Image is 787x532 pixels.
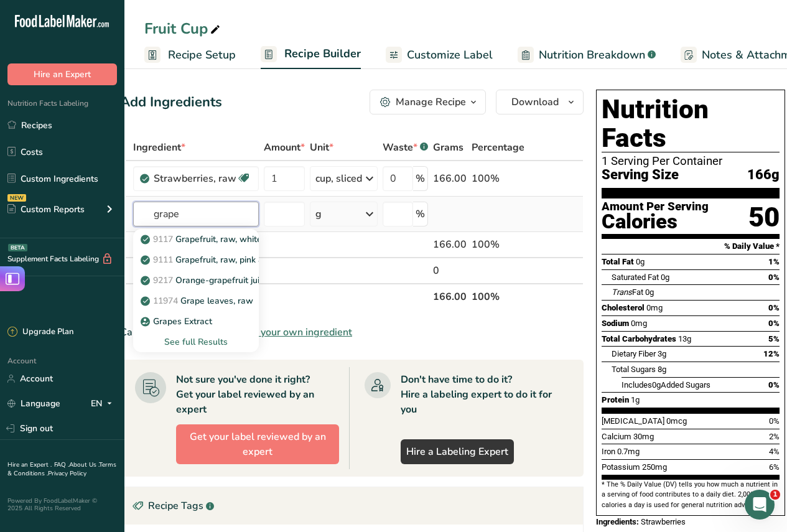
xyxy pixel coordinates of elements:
[768,319,780,328] span: 0%
[69,460,99,469] a: About Us .
[602,432,631,441] span: Calcium
[769,432,780,441] span: 2%
[518,41,656,69] a: Nutrition Breakdown
[666,416,687,426] span: 0mcg
[602,395,629,404] span: Protein
[769,462,780,472] span: 6%
[240,325,352,340] span: Add your own ingredient
[602,239,780,254] section: % Daily Value *
[168,47,236,63] span: Recipe Setup
[48,469,86,478] a: Privacy Policy
[602,480,780,510] section: * The % Daily Value (DV) tells you how much a nutrient in a serving of food contributes to a dail...
[658,349,666,358] span: 3g
[133,140,185,155] span: Ingredient
[496,90,584,114] button: Download
[431,283,469,309] th: 166.00
[602,213,709,231] div: Calories
[511,95,559,110] span: Download
[143,253,370,266] p: Grapefruit, raw, pink and red and white, all areas
[7,497,117,512] div: Powered By FoodLabelMaker © 2025 All Rights Reserved
[91,396,117,411] div: EN
[596,517,639,526] span: Ingredients:
[154,171,236,186] div: Strawberries, raw
[153,295,178,307] span: 11974
[646,303,663,312] span: 0mg
[143,294,253,307] p: Grape leaves, raw
[144,17,223,40] div: Fruit Cup
[631,319,647,328] span: 0mg
[642,462,667,472] span: 250mg
[133,270,259,291] a: 9217Orange-grapefruit juice, canned or bottled, unsweetened
[602,319,629,328] span: Sodium
[539,47,645,63] span: Nutrition Breakdown
[612,349,656,358] span: Dietary Fiber
[133,250,259,270] a: 9111Grapefruit, raw, pink and red and white, all areas
[7,393,60,414] a: Language
[602,416,664,426] span: [MEDICAL_DATA]
[433,263,467,278] div: 0
[636,257,645,266] span: 0g
[396,95,466,110] div: Manage Recipe
[745,490,775,520] iframe: Intercom live chat
[631,395,640,404] span: 1g
[617,447,640,456] span: 0.7mg
[769,447,780,456] span: 4%
[433,140,463,155] span: Grams
[7,326,73,338] div: Upgrade Plan
[678,334,691,343] span: 13g
[433,237,467,252] div: 166.00
[469,283,527,309] th: 100%
[661,273,669,282] span: 0g
[768,334,780,343] span: 5%
[7,194,26,202] div: NEW
[315,171,362,186] div: cup, sliced
[652,380,661,390] span: 0g
[472,140,524,155] span: Percentage
[284,45,361,62] span: Recipe Builder
[133,202,259,226] input: Add Ingredient
[120,325,584,340] div: Can't find your ingredient?
[768,273,780,282] span: 0%
[153,233,173,245] span: 9117
[602,303,645,312] span: Cholesterol
[54,460,69,469] a: FAQ .
[770,490,780,500] span: 1
[612,365,656,374] span: Total Sugars
[763,349,780,358] span: 12%
[407,47,493,63] span: Customize Label
[633,432,654,441] span: 30mg
[143,233,315,246] p: Grapefruit, raw, white, [US_STATE]
[645,287,654,297] span: 0g
[602,155,780,167] div: 1 Serving Per Container
[602,462,640,472] span: Potassium
[143,315,212,328] p: Grapes Extract
[264,140,305,155] span: Amount
[602,447,615,456] span: Iron
[133,311,259,332] a: Grapes Extract
[7,203,85,216] div: Custom Reports
[133,229,259,250] a: 9117Grapefruit, raw, white, [US_STATE]
[261,40,361,70] a: Recipe Builder
[370,90,486,114] button: Manage Recipe
[602,334,676,343] span: Total Carbohydrates
[768,303,780,312] span: 0%
[768,257,780,266] span: 1%
[612,287,643,297] span: Fat
[144,41,236,69] a: Recipe Setup
[602,95,780,152] h1: Nutrition Facts
[7,460,52,469] a: Hire an Expert .
[641,517,686,526] span: Strawberries
[602,201,709,213] div: Amount Per Serving
[472,237,524,252] div: 100%
[768,380,780,390] span: 0%
[310,140,333,155] span: Unit
[176,424,339,464] button: Get your label reviewed by an expert
[176,372,339,417] div: Not sure you've done it right? Get your label reviewed by an expert
[658,365,666,374] span: 8g
[612,287,632,297] i: Trans
[401,439,514,464] a: Hire a Labeling Expert
[121,487,583,525] div: Recipe Tags
[131,283,431,309] th: Net Totals
[7,460,116,478] a: Terms & Conditions .
[143,335,249,348] div: See full Results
